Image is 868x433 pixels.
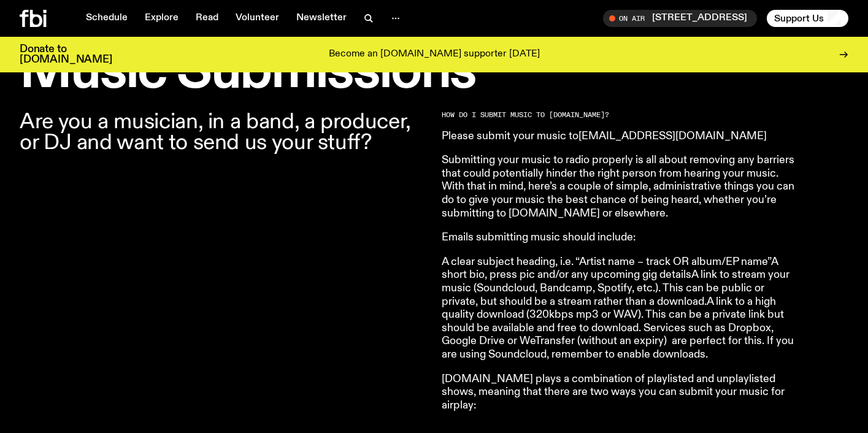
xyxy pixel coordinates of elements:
h2: HOW DO I SUBMIT MUSIC TO [DOMAIN_NAME]? [442,112,795,118]
p: Please submit your music to [442,130,795,144]
button: On Air[STREET_ADDRESS] [603,10,757,27]
p: Are you a musician, in a band, a producer, or DJ and want to send us your stuff? [20,112,427,153]
p: Submitting your music to radio properly is all about removing any barriers that could potentially... [442,154,795,220]
p: [DOMAIN_NAME] plays a combination of playlisted and unplaylisted shows, meaning that there are tw... [442,373,795,413]
p: A clear subject heading, i.e. “Artist name – track OR album/EP name”A short bio, press pic and/or... [442,256,795,362]
a: Explore [137,10,186,27]
button: Support Us [767,10,848,27]
a: Read [188,10,226,27]
a: Newsletter [289,10,354,27]
a: Schedule [79,10,135,27]
h3: Donate to [DOMAIN_NAME] [20,44,112,65]
p: Emails submitting music should include: [442,231,795,245]
a: [EMAIL_ADDRESS][DOMAIN_NAME] [578,131,767,142]
a: Volunteer [228,10,286,27]
h1: Music Submissions [20,47,848,97]
span: Support Us [774,13,824,24]
p: Become an [DOMAIN_NAME] supporter [DATE] [329,49,540,60]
